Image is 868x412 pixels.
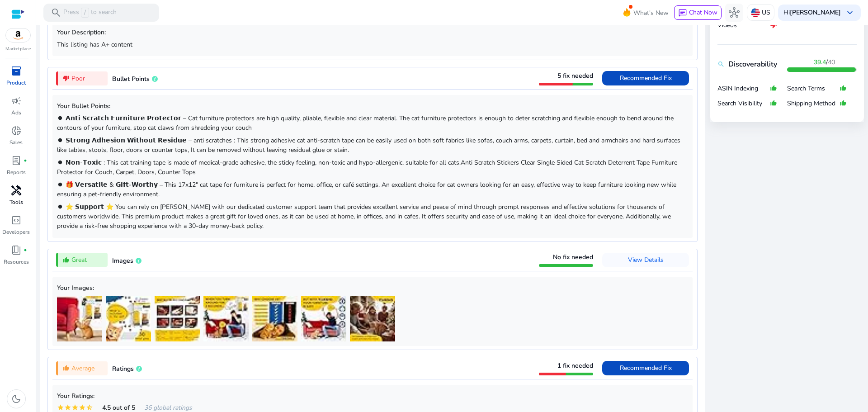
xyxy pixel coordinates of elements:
mat-icon: brightness_1 [57,115,63,121]
h5: Your Images: [57,284,688,292]
mat-icon: star [64,404,71,411]
mat-icon: thumb_up_alt [62,365,70,372]
img: us.svg [751,8,760,17]
button: Recommended Fix [602,71,689,85]
span: ⭐ 𝗦𝘂𝗽𝗽𝗼𝗿𝘁 ⭐ You can rely on [PERSON_NAME] with our dedicated customer support team that provides ... [57,203,671,230]
mat-icon: thumb_up_alt [770,96,777,111]
mat-icon: thumb_up_alt [840,96,847,111]
mat-icon: search [717,61,725,68]
p: ASIN Indexing [717,84,770,93]
span: 𝗔𝗻𝘁𝗶 𝗦𝗰𝗿𝗮𝘁𝗰𝗵 𝗙𝘂𝗿𝗻𝗶𝘁𝘂𝗿𝗲 𝗣𝗿𝗼𝘁𝗲𝗰𝘁𝗼𝗿 – Cat furniture protectors are high quality, pliable, flexible a... [57,114,674,132]
span: / [814,58,835,66]
span: campaign [11,95,22,106]
span: / [81,8,89,18]
span: What's New [633,5,669,21]
p: Search Visibility [717,99,770,108]
mat-icon: brightness_1 [57,137,63,143]
p: Developers [2,228,30,236]
p: Resources [4,258,29,266]
span: hub [729,7,740,18]
span: Ratings [112,365,134,373]
span: code_blocks [11,215,22,226]
span: Average [71,364,94,373]
h5: Your Ratings: [57,393,688,400]
img: 51EOrFZnyfL._AC_US40_.jpg [106,296,151,341]
span: 𝗡𝗼𝗻-𝗧𝗼𝘅𝗶𝗰 : This cat training tape is made of medical-grade adhesive, the sticky feeling, non-tox... [57,158,677,176]
span: Recommended Fix [620,364,672,372]
mat-icon: star [79,404,86,411]
span: book_4 [11,245,22,256]
button: chatChat Now [674,5,722,20]
mat-icon: brightness_1 [57,181,63,188]
h5: Your Bullet Points: [57,103,688,110]
p: Reports [7,168,26,176]
span: 40 [828,58,835,66]
h5: Your Description: [57,29,688,37]
p: Search Terms [787,84,840,93]
span: search [51,7,61,18]
span: donut_small [11,125,22,136]
span: Images [112,256,133,265]
span: handyman [11,185,22,196]
span: Chat Now [689,8,717,17]
span: dark_mode [11,393,22,404]
mat-icon: thumb_down_alt [62,75,70,82]
p: Ads [11,109,21,117]
span: lab_profile [11,155,22,166]
img: 513rMpO2cqL._AC_US40_.jpg [301,296,346,341]
img: 51OoAwNwNJL._AC_US40_.jpg [155,296,200,341]
span: Recommended Fix [620,74,672,82]
mat-icon: star_half [86,404,93,411]
p: Press to search [63,8,117,18]
mat-icon: star [71,404,79,411]
span: Great [71,255,87,265]
p: Tools [9,198,23,206]
p: Shipping Method [787,99,840,108]
span: inventory_2 [11,66,22,76]
img: amazon.svg [6,28,30,42]
mat-icon: thumb_up_alt [770,81,777,96]
img: 51efxwnW7zL._AC_US40_.jpg [350,296,395,341]
b: [PERSON_NAME] [790,8,841,17]
p: Sales [9,138,23,147]
button: Recommended Fix [602,361,689,375]
button: View Details [602,253,689,267]
mat-icon: thumb_up_alt [840,81,847,96]
p: US [762,5,770,20]
mat-icon: thumb_up_alt [62,256,70,264]
img: 51Y7-d3P+AL._AC_US40_.jpg [57,296,102,341]
span: 5 fix needed [557,71,593,80]
img: 51-sUbvtnlL._AC_US40_.jpg [203,296,249,341]
b: 39.4 [814,58,826,66]
mat-icon: brightness_1 [57,159,63,166]
span: fiber_manual_record [24,159,27,162]
mat-icon: star [57,404,64,411]
b: Discoverability [728,59,777,70]
span: keyboard_arrow_down [844,7,855,18]
span: 𝗦𝘁𝗿𝗼𝗻𝗴 𝗔𝗱𝗵𝗲𝘀𝗶𝗼𝗻 𝗪𝗶𝘁𝗵𝗼𝘂𝘁 𝗥𝗲𝘀𝗶𝗱𝘂𝗲 – anti scratches : This strong adhesive cat anti-scratch tape can... [57,136,680,154]
p: This listing has A+ content [57,40,688,49]
span: fiber_manual_record [24,248,27,252]
p: Marketplace [5,46,31,52]
img: 510syKMW-LL._AC_US40_.jpg [252,296,297,341]
p: Product [6,79,26,87]
span: View Details [628,256,664,264]
span: Bullet Points [112,75,150,83]
p: Hi [783,9,841,16]
span: Poor [71,74,85,83]
span: 🎁 𝗩𝗲𝗿𝘀𝗮𝘁𝗶𝗹𝗲 & 𝗚𝗶𝗳𝘁-𝗪𝗼𝗿𝘁𝗵𝘆 – This 17x12" cat tape for furniture is perfect for home, office, or ca... [57,180,676,199]
span: 1 fix needed [557,361,593,370]
span: chat [678,9,687,18]
span: No fix needed [553,253,593,261]
button: hub [725,4,743,22]
mat-icon: brightness_1 [57,204,63,210]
